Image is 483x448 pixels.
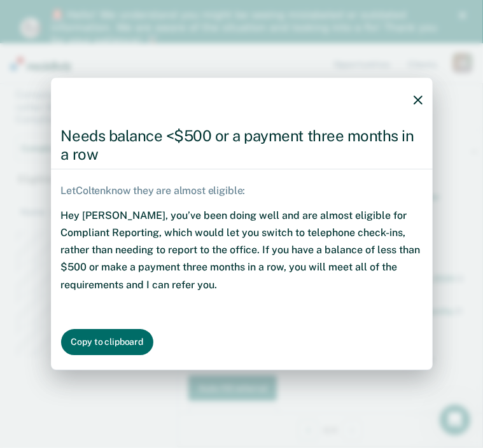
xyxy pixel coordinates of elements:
button: Copy to clipboard [61,329,154,355]
div: Let Colten know they are almost eligible: [51,169,433,207]
img: Profile image for Kim [20,18,41,38]
div: Needs balance <$500 or a payment three months in a row [51,122,433,169]
div: Close [459,11,472,19]
div: 🚨 Hello! We understand you might be seeing mislabeled or outdated information. We are aware of th... [51,9,442,47]
div: Hey [PERSON_NAME], you’ve been doing well and are almost eligible for Compliant Reporting, which ... [51,207,433,314]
